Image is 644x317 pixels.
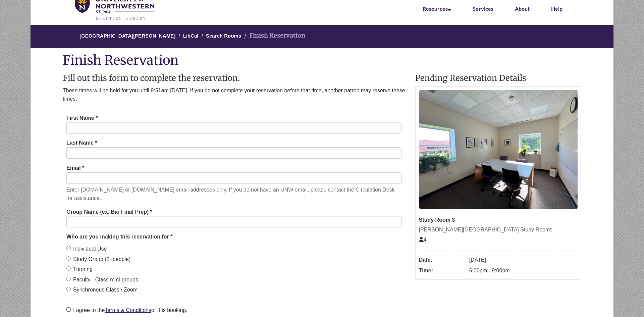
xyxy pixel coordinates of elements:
a: Search Rooms [206,33,241,39]
label: First Name * [66,114,98,122]
img: Study Room 3 [419,90,578,209]
h2: Fill out this form to complete the reservation. [63,74,405,83]
h2: Pending Reservation Details [415,74,581,83]
a: Help [551,5,562,12]
a: Terms & Conditions [105,307,151,313]
label: Group Name (ex. Bio Final Prep) * [66,208,152,216]
div: [PERSON_NAME][GEOGRAPHIC_DATA] Study Rooms [419,225,578,234]
label: Last Name * [66,139,97,147]
label: Study Group (2+people) [66,255,130,264]
label: Faculty - Class mini-groups [66,275,138,284]
a: LibCal [183,33,199,39]
label: Synchronous Class / Zoom [66,285,138,294]
span: The capacity of this space [419,237,427,243]
legend: Who are you making this reservation for * [66,232,401,241]
input: Tutoring [66,266,71,271]
label: Individual Use [66,245,107,253]
a: Resources [423,5,451,12]
input: Synchronous Class / Zoom [66,287,71,291]
p: Enter [DOMAIN_NAME] or [DOMAIN_NAME] email addresses only. If you do not have an UNW email, pleas... [66,186,401,203]
input: Study Group (2+people) [66,256,71,261]
a: [GEOGRAPHIC_DATA][PERSON_NAME] [79,33,175,39]
input: Individual Use [66,246,71,250]
a: Services [473,5,493,12]
dt: Date: [419,255,466,265]
h1: Finish Reservation [63,53,581,67]
a: About [515,5,530,12]
label: Tutoring [66,265,93,274]
dd: [DATE] [469,255,578,265]
dt: Time: [419,265,466,276]
nav: Breadcrumb [16,25,628,48]
div: Study Room 3 [419,216,578,224]
input: Faculty - Class mini-groups [66,277,71,281]
li: Finish Reservation [243,31,305,41]
label: I agree to the of this booking. [66,306,187,315]
label: Email * [66,164,84,172]
input: I agree to theTerms & Conditionsof this booking. [66,307,71,312]
p: These times will be held for you until 9:51am [DATE]. If you do not complete your reservation bef... [63,86,405,103]
dd: 6:00pm - 9:00pm [469,265,578,276]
